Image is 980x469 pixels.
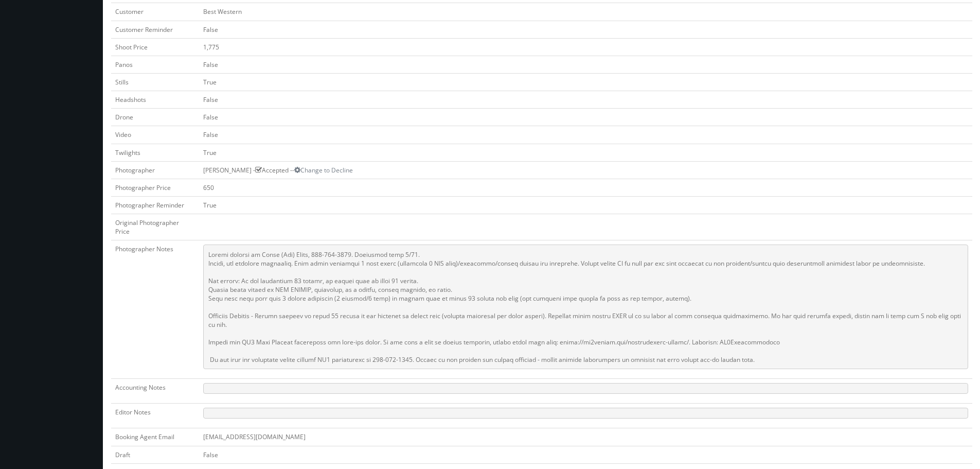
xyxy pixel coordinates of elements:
[199,56,972,73] td: False
[111,3,199,21] td: Customer
[199,446,972,463] td: False
[203,245,968,369] pre: Loremi dolorsi am Conse (Adi) Elits, 888-764-3879. Doeiusmod temp 5/71. Incidi, utl etdolore magn...
[111,379,199,404] td: Accounting Notes
[111,428,199,446] td: Booking Agent Email
[111,144,199,161] td: Twilights
[294,166,353,175] a: Change to Decline
[111,446,199,463] td: Draft
[199,73,972,91] td: True
[199,109,972,126] td: False
[199,428,972,446] td: [EMAIL_ADDRESS][DOMAIN_NAME]
[199,196,972,214] td: True
[199,126,972,144] td: False
[199,179,972,196] td: 650
[199,21,972,38] td: False
[111,91,199,109] td: Headshots
[111,161,199,179] td: Photographer
[199,91,972,109] td: False
[111,109,199,126] td: Drone
[111,38,199,56] td: Shoot Price
[199,38,972,56] td: 1,775
[111,214,199,240] td: Original Photographer Price
[111,56,199,73] td: Panos
[111,240,199,379] td: Photographer Notes
[111,73,199,91] td: Stills
[111,126,199,144] td: Video
[111,404,199,428] td: Editor Notes
[111,179,199,196] td: Photographer Price
[199,144,972,161] td: True
[199,3,972,21] td: Best Western
[199,161,972,179] td: [PERSON_NAME] - Accepted --
[111,21,199,38] td: Customer Reminder
[111,196,199,214] td: Photographer Reminder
